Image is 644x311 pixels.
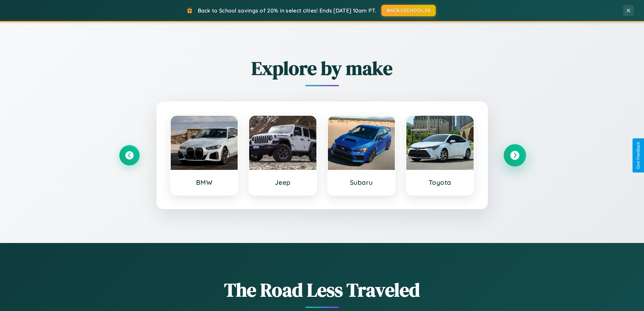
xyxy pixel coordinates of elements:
[256,178,310,186] h3: Jeep
[381,5,436,16] button: BACK2SCHOOL20
[413,178,467,186] h3: Toyota
[198,7,376,14] span: Back to School savings of 20% in select cities! Ends [DATE] 10am PT.
[119,277,525,303] h1: The Road Less Traveled
[636,142,641,169] div: Give Feedback
[119,55,525,81] h2: Explore by make
[335,178,388,186] h3: Subaru
[177,178,231,186] h3: BMW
